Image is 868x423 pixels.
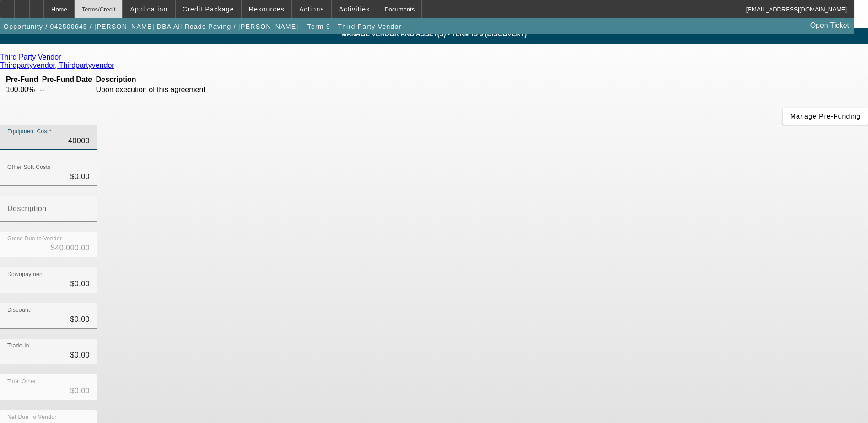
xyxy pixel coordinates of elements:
[807,18,853,33] a: Open Ticket
[96,75,228,84] th: Description
[335,18,404,35] button: Third Party Vendor
[7,236,62,242] mat-label: Gross Due to Vendor
[7,271,44,277] mat-label: Downpayment
[4,23,298,30] span: Opportunity / 042500645 / [PERSON_NAME] DBA All Roads Paving / [PERSON_NAME]
[304,18,334,35] button: Term 9
[783,108,868,125] button: Manage Pre-Funding
[7,379,36,385] mat-label: Total Other
[292,0,331,18] button: Actions
[5,75,38,84] th: Pre-Fund
[123,0,174,18] button: Application
[7,343,29,349] mat-label: Trade-In
[249,5,285,13] span: Resources
[7,307,30,313] mat-label: Discount
[242,0,291,18] button: Resources
[5,85,38,94] td: 100.00%
[39,75,94,84] th: Pre-Fund Date
[339,5,370,13] span: Activities
[176,0,241,18] button: Credit Package
[7,414,57,420] mat-label: Net Due To Vendor
[7,129,49,135] mat-label: Equipment Cost
[332,0,377,18] button: Activities
[183,5,234,13] span: Credit Package
[7,164,51,170] mat-label: Other Soft Costs
[299,5,324,13] span: Actions
[7,205,47,212] mat-label: Description
[96,85,228,94] td: Upon execution of this agreement
[130,5,167,13] span: Application
[39,85,94,94] td: --
[790,113,861,120] span: Manage Pre-Funding
[307,23,330,30] span: Term 9
[338,23,401,30] span: Third Party Vendor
